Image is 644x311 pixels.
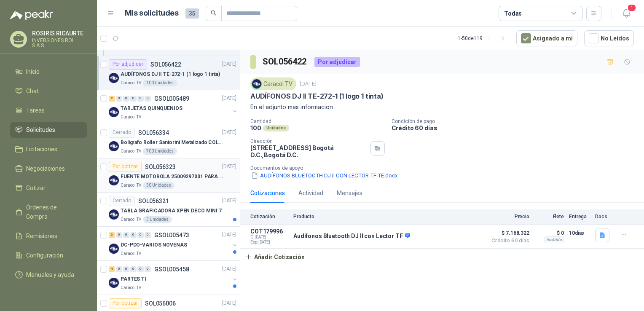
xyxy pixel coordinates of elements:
[584,30,634,46] button: No Leídos
[250,118,385,124] p: Cantidad
[222,129,236,137] p: [DATE]
[145,266,151,272] div: 0
[10,247,87,263] a: Configuración
[250,165,641,171] p: Documentos de apoyo
[26,164,65,173] span: Negociaciones
[123,266,129,272] div: 0
[10,64,87,80] a: Inicio
[250,138,367,144] p: Dirección
[627,4,636,12] span: 1
[250,188,285,198] div: Cotizaciones
[516,30,577,46] button: Asignado a mi
[121,275,146,283] p: PARTES TI
[130,232,137,238] div: 0
[109,162,142,172] div: Por cotizar
[143,182,174,189] div: 30 Unidades
[143,80,177,86] div: 100 Unidades
[137,96,144,102] div: 0
[222,231,236,239] p: [DATE]
[337,188,362,198] div: Mensajes
[263,55,308,68] h3: SOL056422
[138,130,169,136] p: SOL056334
[109,175,119,185] img: Company Logo
[97,193,240,227] a: CerradoSOL056321[DATE] Company LogoTABLA GRAFICADORA XPEN DECO MINI 7Caracol TV3 Unidades
[121,173,225,181] p: FUENTE MOTOROLA 25009297001 PARA EP450
[250,124,261,131] p: 100
[123,96,129,102] div: 0
[293,214,482,220] p: Producto
[109,266,115,272] div: 4
[121,182,141,189] p: Caracol TV
[10,122,87,138] a: Solicitudes
[293,233,410,240] p: Audifonos Bluetooth DJ II con Lector TF
[392,118,641,124] p: Condición de pago
[534,214,564,220] p: Flete
[145,96,151,102] div: 0
[97,158,240,193] a: Por cotizarSOL056323[DATE] Company LogoFUENTE MOTOROLA 25009297001 PARA EP450Caracol TV30 Unidades
[121,284,141,291] p: Caracol TV
[222,94,236,102] p: [DATE]
[26,231,57,241] span: Remisiones
[10,83,87,99] a: Chat
[121,250,141,257] p: Caracol TV
[109,128,135,138] div: Cerrado
[250,240,288,245] span: Exp: [DATE]
[26,86,39,96] span: Chat
[10,228,87,244] a: Remisiones
[109,196,135,206] div: Cerrado
[121,114,141,121] p: Caracol TV
[10,10,53,20] img: Logo peakr
[121,148,141,155] p: Caracol TV
[534,228,564,238] p: $ 0
[109,96,115,102] div: 2
[121,139,225,147] p: Bolígrafo Roller Santorini Metalizado COLOR MORADO 1logo
[121,105,182,113] p: TARJETAS QUINQUENIOS
[10,161,87,177] a: Negociaciones
[125,7,179,19] h1: Mis solicitudes
[250,144,367,158] p: [STREET_ADDRESS] Bogotá D.C. , Bogotá D.C.
[109,298,142,308] div: Por cotizar
[298,188,323,198] div: Actividad
[250,78,296,90] div: Caracol TV
[150,62,181,67] p: SOL056422
[137,232,144,238] div: 0
[250,235,288,240] span: C: [DATE]
[109,94,238,121] a: 2 0 0 0 0 0 GSOL005489[DATE] Company LogoTARJETAS QUINQUENIOSCaracol TV
[123,232,129,238] div: 0
[26,145,57,154] span: Licitaciones
[300,80,317,88] p: [DATE]
[121,241,187,249] p: DC-PDO-VARIOS NOVENAS
[619,6,634,21] button: 1
[458,32,510,45] div: 1 - 50 de 119
[154,232,189,238] p: GSOL005473
[109,230,238,257] a: 3 0 0 0 0 0 GSOL005473[DATE] Company LogoDC-PDO-VARIOS NOVENASCaracol TV
[10,102,87,118] a: Tareas
[26,183,46,193] span: Cotizar
[26,106,45,115] span: Tareas
[32,38,87,48] p: INVERSIONES ROL S.A.S
[97,124,240,158] a: CerradoSOL056334[DATE] Company LogoBolígrafo Roller Santorini Metalizado COLOR MORADO 1logoCaraco...
[137,266,144,272] div: 0
[26,203,79,221] span: Órdenes de Compra
[10,141,87,157] a: Licitaciones
[143,148,177,155] div: 700 Unidades
[240,249,309,265] button: Añadir Cotización
[116,266,122,272] div: 0
[487,228,529,238] span: $ 7.168.322
[211,10,217,16] span: search
[487,214,529,220] p: Precio
[504,9,522,18] div: Todas
[314,57,360,67] div: Por adjudicar
[569,228,590,238] p: 10 días
[109,59,147,70] div: Por adjudicar
[109,107,119,117] img: Company Logo
[250,92,384,101] p: AUDÍFONOS DJ II TE-272-1 (1 logo 1 tinta)
[154,96,189,102] p: GSOL005489
[109,73,119,83] img: Company Logo
[154,266,189,272] p: GSOL005458
[595,214,612,220] p: Docs
[109,141,119,151] img: Company Logo
[222,60,236,68] p: [DATE]
[138,198,169,204] p: SOL056321
[32,30,87,36] p: ROSIRIS RICAURTE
